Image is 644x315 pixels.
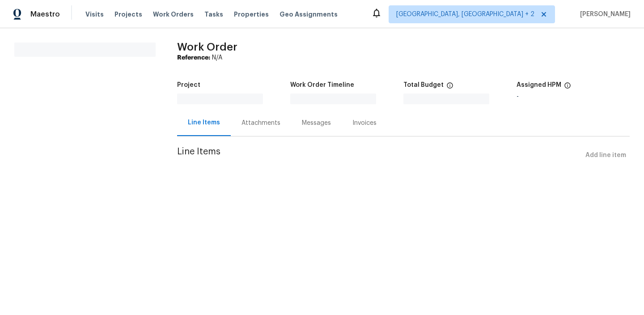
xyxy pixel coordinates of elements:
div: Messages [302,119,331,128]
h5: Total Budget [403,82,444,88]
span: Geo Assignments [280,10,338,19]
span: [GEOGRAPHIC_DATA], [GEOGRAPHIC_DATA] + 2 [396,10,534,19]
span: The total cost of line items that have been proposed by Opendoor. This sum includes line items th... [446,82,453,94]
span: Tasks [204,11,223,17]
div: Invoices [352,119,377,128]
h5: Work Order Timeline [290,82,354,88]
div: Line Items [188,118,220,127]
span: Projects [114,10,142,19]
span: Work Orders [153,10,194,19]
b: Reference: [177,55,210,61]
span: Properties [234,10,269,19]
span: The hpm assigned to this work order. [564,82,571,94]
h5: Project [177,82,200,88]
span: Line Items [177,147,582,164]
div: Attachments [241,119,280,128]
div: - [517,94,630,100]
h5: Assigned HPM [517,82,561,88]
span: Work Order [177,42,237,52]
div: N/A [177,53,630,62]
span: Maestro [30,10,60,19]
span: [PERSON_NAME] [576,10,631,19]
span: Visits [85,10,104,19]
